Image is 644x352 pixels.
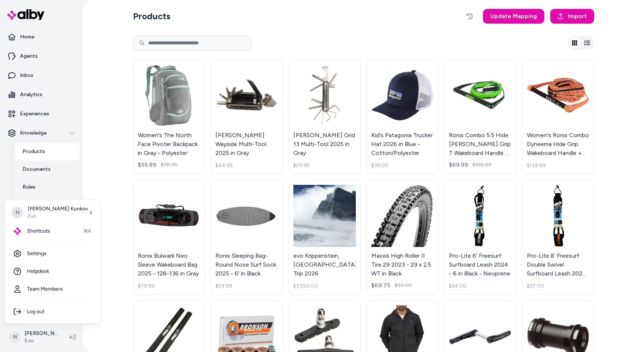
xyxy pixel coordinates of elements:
[28,205,88,213] p: [PERSON_NAME] Kunkov
[27,268,49,275] span: Helpdesk
[8,303,98,321] div: Log out
[11,207,23,219] span: N
[84,228,92,234] span: ⌘K
[8,245,98,263] a: Settings
[28,213,88,220] p: Evo
[27,227,50,235] span: Shortcuts
[8,280,98,298] a: Team Members
[14,227,21,235] img: alby Logo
